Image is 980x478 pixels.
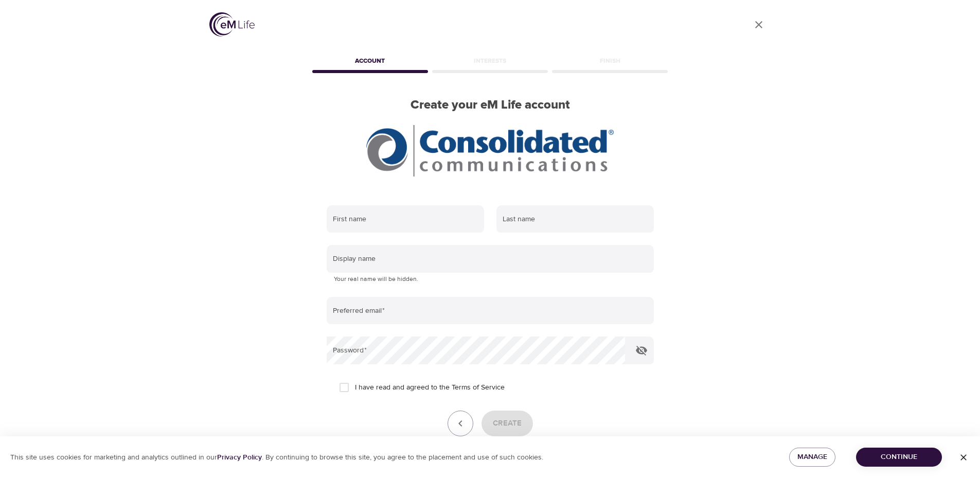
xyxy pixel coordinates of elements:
[310,98,670,113] h2: Create your eM Life account
[334,274,647,285] p: Your real name will be hidden.
[797,451,827,464] span: Manage
[209,12,255,37] img: logo
[452,382,505,393] a: Terms of Service
[856,448,942,467] button: Continue
[864,451,934,464] span: Continue
[746,12,771,37] a: close
[789,448,835,467] button: Manage
[217,453,262,462] a: Privacy Policy
[355,382,505,393] span: I have read and agreed to the
[366,125,613,176] img: CCI%20logo_rgb_hr.jpg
